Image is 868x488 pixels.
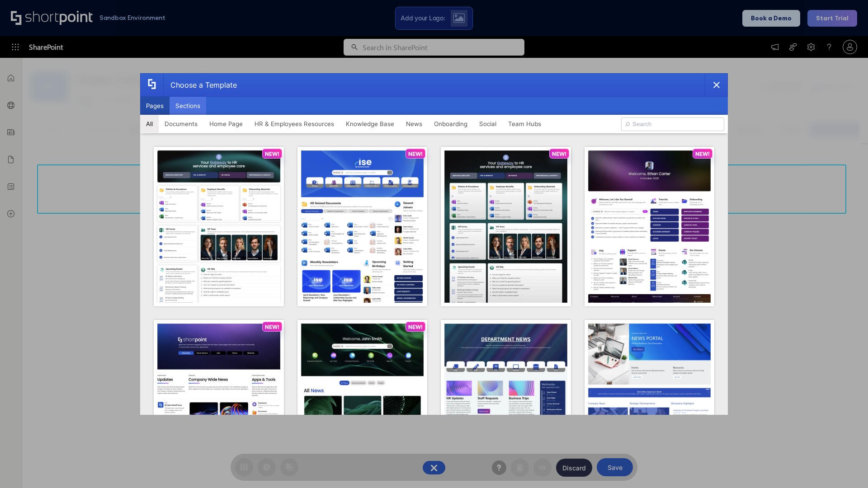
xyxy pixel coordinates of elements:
button: Social [473,115,502,133]
button: Pages [140,97,170,115]
button: Onboarding [428,115,473,133]
p: NEW! [552,150,566,157]
p: NEW! [265,150,279,157]
button: HR & Employees Resources [249,115,340,133]
button: Home Page [203,115,249,133]
p: NEW! [408,324,423,330]
p: NEW! [265,324,279,330]
button: Knowledge Base [340,115,400,133]
button: Documents [159,115,203,133]
button: Sections [170,97,206,115]
p: NEW! [695,150,710,157]
input: Search [621,117,724,131]
button: All [140,115,159,133]
div: template selector [140,73,728,415]
button: Team Hubs [502,115,547,133]
div: Choose a Template [163,74,237,96]
p: NEW! [408,150,423,157]
iframe: Chat Widget [823,445,868,488]
button: News [400,115,428,133]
